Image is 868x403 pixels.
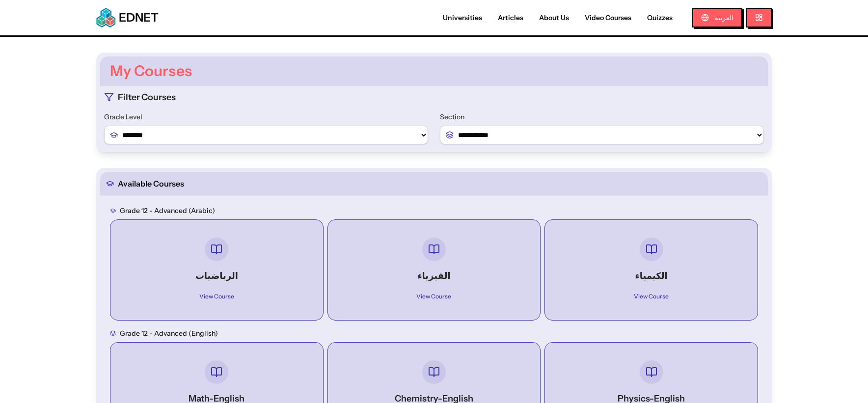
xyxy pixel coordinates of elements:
[628,291,675,302] span: View Course
[490,13,531,23] a: Articles
[110,62,758,80] h1: My Courses
[336,228,533,312] a: الفيزياءView Course
[128,269,305,283] h4: الرياضيات
[639,13,680,23] a: Quizzes
[553,228,750,312] a: الكيمياءView Course
[577,13,639,23] a: Video Courses
[120,206,215,215] h3: Grade 12 - advanced (Arabic)
[96,8,116,27] img: EDNET
[531,13,577,23] a: About Us
[118,178,184,189] span: Available Courses
[118,90,176,104] h2: Filter Courses
[96,8,159,27] a: EDNETEDNET
[118,228,315,312] a: الرياضياتView Course
[104,112,428,122] label: Grade Level
[692,8,742,27] button: العربية
[563,269,740,283] h4: الكيمياء
[435,13,490,23] a: Universities
[346,269,523,283] h4: الفيزياء
[440,112,764,122] label: Section
[410,291,457,302] span: View Course
[193,291,240,302] span: View Course
[119,10,159,26] span: EDNET
[120,328,218,338] h3: Grade 12 - advanced (English)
